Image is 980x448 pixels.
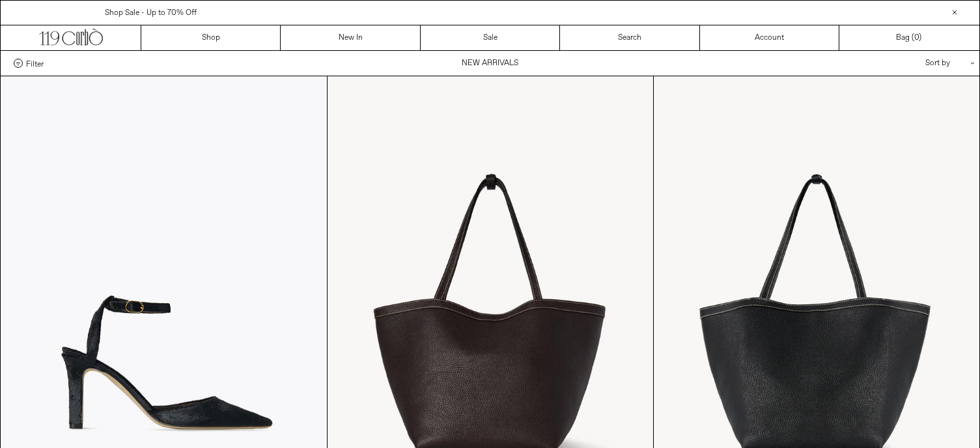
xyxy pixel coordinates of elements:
[560,25,699,50] a: Search
[700,25,839,50] a: Account
[914,33,919,43] span: 0
[281,25,420,50] a: New In
[914,32,921,44] span: )
[849,51,966,76] div: Sort by
[839,25,979,50] a: Bag ()
[26,59,44,68] span: Filter
[141,25,281,50] a: Shop
[421,25,560,50] a: Sale
[105,8,197,18] a: Shop Sale - Up to 70% Off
